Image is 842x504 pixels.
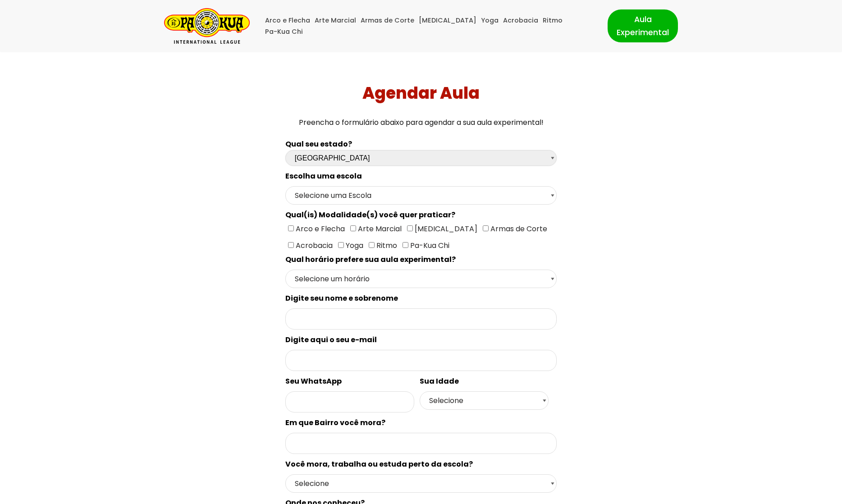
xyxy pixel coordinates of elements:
h1: Agendar Aula [4,83,839,103]
input: Ritmo [369,242,375,248]
span: Ritmo [375,240,397,251]
a: Acrobacia [503,15,538,26]
b: Qual seu estado? [285,139,352,149]
div: Menu primário [263,15,594,37]
input: Armas de Corte [483,225,489,231]
a: [MEDICAL_DATA] [419,15,476,26]
a: Pa-Kua Brasil Uma Escola de conhecimentos orientais para toda a família. Foco, habilidade concent... [164,8,250,44]
input: [MEDICAL_DATA] [407,225,413,231]
input: Acrobacia [288,242,294,248]
input: Yoga [338,242,344,248]
a: Armas de Corte [361,15,414,26]
spam: Qual horário prefere sua aula experimental? [285,254,456,265]
span: Acrobacia [294,240,333,251]
a: Ritmo [543,15,563,26]
span: Armas de Corte [489,224,547,234]
span: Pa-Kua Chi [408,240,449,251]
spam: Sua Idade [420,376,459,386]
a: Yoga [481,15,499,26]
span: Arte Marcial [356,224,402,234]
spam: Você mora, trabalha ou estuda perto da escola? [285,459,473,469]
a: Pa-Kua Chi [265,26,303,37]
spam: Qual(is) Modalidade(s) você quer praticar? [285,210,455,220]
p: Preencha o formulário abaixo para agendar a sua aula experimental! [4,116,839,128]
a: Arco e Flecha [265,15,310,26]
input: Arte Marcial [350,225,356,231]
spam: Digite aqui o seu e-mail [285,334,377,345]
a: Arte Marcial [315,15,356,26]
a: Aula Experimental [608,9,678,42]
input: Arco e Flecha [288,225,294,231]
spam: Em que Bairro você mora? [285,417,385,428]
input: Pa-Kua Chi [403,242,408,248]
spam: Seu WhatsApp [285,376,342,386]
span: Arco e Flecha [294,224,345,234]
span: Yoga [344,240,363,251]
span: [MEDICAL_DATA] [413,224,477,234]
spam: Digite seu nome e sobrenome [285,293,398,303]
spam: Escolha uma escola [285,171,362,181]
